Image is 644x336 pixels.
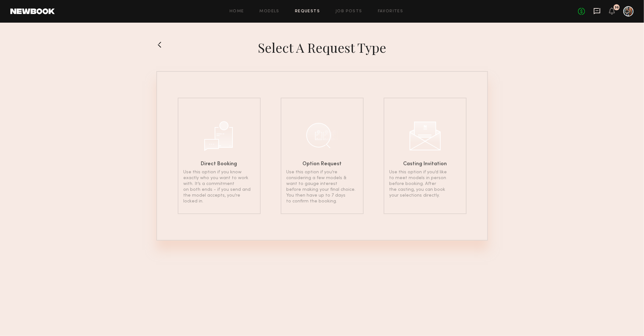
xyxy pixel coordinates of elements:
p: Use this option if you’re considering a few models & want to gauge interest before making your fi... [287,169,358,204]
h6: Option Request [302,162,342,167]
a: Models [260,9,279,14]
a: Casting InvitationUse this option if you’d like to meet models in person before booking. After th... [384,98,467,214]
a: Direct BookingUse this option if you know exactly who you want to work with. It’s a commitment on... [178,98,261,214]
h1: Select a Request Type [258,39,386,56]
a: Home [230,9,244,14]
p: Use this option if you know exactly who you want to work with. It’s a commitment on both ends - i... [184,169,255,204]
p: Use this option if you’d like to meet models in person before booking. After the casting, you can... [390,169,461,199]
h6: Casting Invitation [403,162,447,167]
h6: Direct Booking [201,162,237,167]
a: Requests [295,9,320,14]
a: Favorites [378,9,403,14]
a: Job Posts [335,9,362,14]
a: Option RequestUse this option if you’re considering a few models & want to gauge interest before ... [281,98,364,214]
div: 36 [615,6,619,9]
